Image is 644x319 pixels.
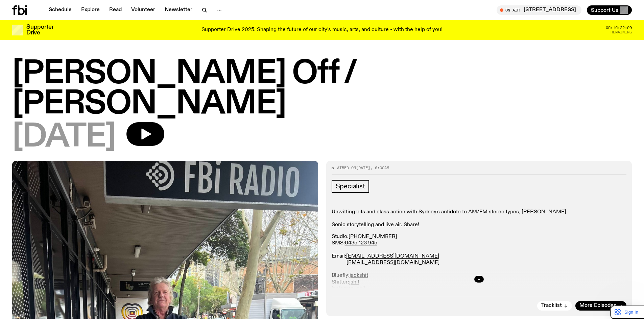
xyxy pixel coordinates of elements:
[370,165,389,170] span: , 6:00am
[345,240,377,246] a: 0435 123 945
[77,5,104,15] a: Explore
[332,209,627,229] p: Unwitting bits and class action with Sydney's antidote to AM/FM stereo types, [PERSON_NAME]. Soni...
[336,183,365,190] span: Specialist
[611,30,632,34] span: Remaining
[587,5,632,15] button: Support Us
[201,27,443,33] p: Supporter Drive 2025: Shaping the future of our city’s music, arts, and culture - with the help o...
[332,234,627,311] p: Studio: SMS: Email: Bluefly: Shitter: Instagran: Fakebook: Home:
[161,5,196,15] a: Newsletter
[12,59,632,119] h1: [PERSON_NAME] Off / [PERSON_NAME]
[537,301,572,311] button: Tracklist
[337,165,356,170] span: Aired on
[26,24,53,36] h3: Supporter Drive
[105,5,126,15] a: Read
[356,165,370,170] span: [DATE]
[606,26,632,30] span: 05:16:22:09
[12,122,116,153] span: [DATE]
[579,303,616,308] span: More Episodes
[45,5,76,15] a: Schedule
[127,5,159,15] a: Volunteer
[541,303,562,308] span: Tracklist
[497,5,581,15] button: On Air[STREET_ADDRESS]
[575,301,626,311] a: More Episodes
[349,234,397,239] a: [PHONE_NUMBER]
[347,260,439,265] a: [EMAIL_ADDRESS][DOMAIN_NAME]
[346,254,439,259] a: [EMAIL_ADDRESS][DOMAIN_NAME]
[591,7,618,13] span: Support Us
[332,180,369,193] a: Specialist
